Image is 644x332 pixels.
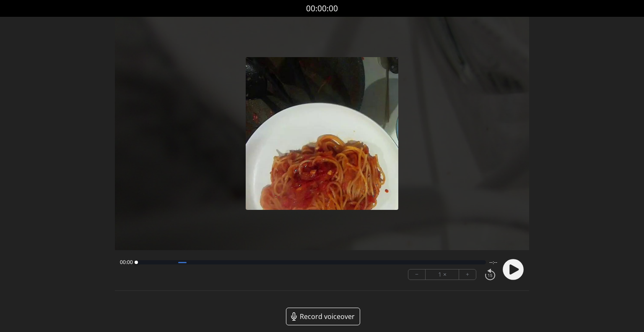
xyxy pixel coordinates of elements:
[426,269,459,280] div: 1 ×
[408,269,426,280] button: −
[300,311,355,322] span: Record voiceover
[120,259,133,266] span: 00:00
[489,259,497,266] span: --:--
[286,308,360,325] a: Record voiceover
[306,3,338,15] a: 00:00:00
[246,57,398,210] img: Poster Image
[459,269,476,280] button: +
